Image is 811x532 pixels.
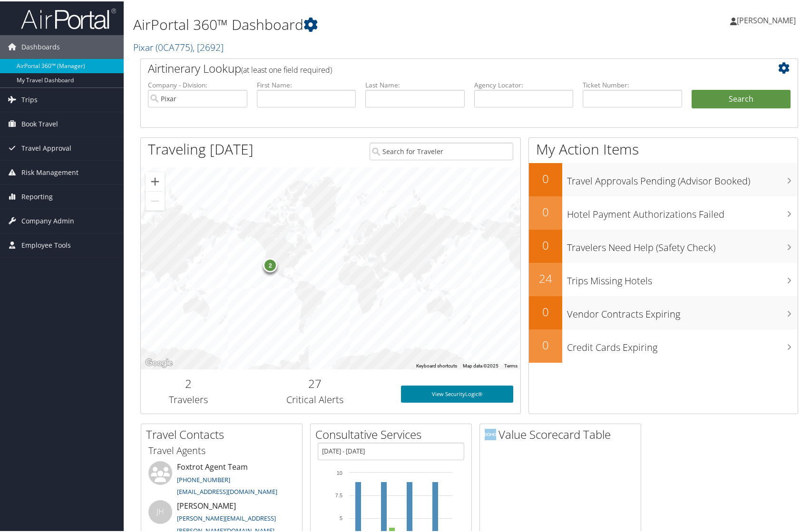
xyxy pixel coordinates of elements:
[504,362,518,367] a: Terms (opens in new tab)
[148,392,229,405] h3: Travelers
[21,87,38,110] span: Trips
[21,184,53,207] span: Reporting
[340,514,342,520] tspan: 5
[485,425,641,441] h2: Value Scorecard Table
[241,63,332,74] span: (at least one field required)
[148,138,254,158] h1: Traveling [DATE]
[133,13,581,33] h1: AirPortal 360™ Dashboard
[401,384,513,401] a: View SecurityLogic®
[143,356,175,368] a: Open this area in Google Maps (opens a new window)
[146,425,302,441] h2: Travel Contacts
[567,335,798,353] h3: Credit Cards Expiring
[567,168,798,186] h3: Travel Approvals Pending (Advisor Booked)
[144,460,300,499] li: Foxtrot Agent Team
[474,79,574,88] label: Agency Locator:
[143,356,175,368] img: Google
[21,135,71,159] span: Travel Approval
[21,159,78,183] span: Risk Management
[148,499,172,522] div: JH
[567,301,798,319] h3: Vendor Contracts Expiring
[529,195,798,228] a: 0Hotel Payment Authorizations Failed
[567,235,798,253] h3: Travelers Need Help (Safety Check)
[177,474,230,483] a: [PHONE_NUMBER]
[692,88,791,107] button: Search
[156,39,193,52] span: ( 0CA775 )
[529,138,798,158] h1: My Action Items
[370,141,514,159] input: Search for Traveler
[257,79,356,88] label: First Name:
[485,427,496,439] img: domo-logo.png
[529,336,562,352] h2: 0
[529,269,562,285] h2: 24
[529,328,798,361] a: 0Credit Cards Expiring
[529,228,798,261] a: 0Travelers Need Help (Safety Check)
[315,425,471,441] h2: Consultative Services
[583,79,682,88] label: Ticket Number:
[567,268,798,286] h3: Trips Missing Hotels
[21,208,74,232] span: Company Admin
[146,171,165,190] button: Zoom in
[529,203,562,219] h2: 0
[146,190,165,209] button: Zoom out
[21,34,60,58] span: Dashboards
[567,202,798,220] h3: Hotel Payment Authorizations Failed
[335,491,342,497] tspan: 7.5
[148,79,247,88] label: Company - Division:
[337,469,342,474] tspan: 10
[730,5,805,33] a: [PERSON_NAME]
[529,261,798,295] a: 24Trips Missing Hotels
[193,39,224,52] span: , [ 2692 ]
[463,362,498,367] span: Map data ©2025
[365,79,465,88] label: Last Name:
[21,111,58,135] span: Book Travel
[529,162,798,195] a: 0Travel Approvals Pending (Advisor Booked)
[529,302,562,319] h2: 0
[737,14,796,24] span: [PERSON_NAME]
[416,361,457,368] button: Keyboard shortcuts
[264,256,278,271] div: 2
[243,392,387,405] h3: Critical Alerts
[133,39,224,52] a: Pixar
[148,443,295,456] h3: Travel Agents
[21,6,116,29] img: airportal-logo.png
[529,236,562,252] h2: 0
[243,374,387,390] h2: 27
[529,169,562,185] h2: 0
[21,232,71,256] span: Employee Tools
[148,59,736,75] h2: Airtinerary Lookup
[148,374,229,390] h2: 2
[529,295,798,328] a: 0Vendor Contracts Expiring
[177,486,277,494] a: [EMAIL_ADDRESS][DOMAIN_NAME]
